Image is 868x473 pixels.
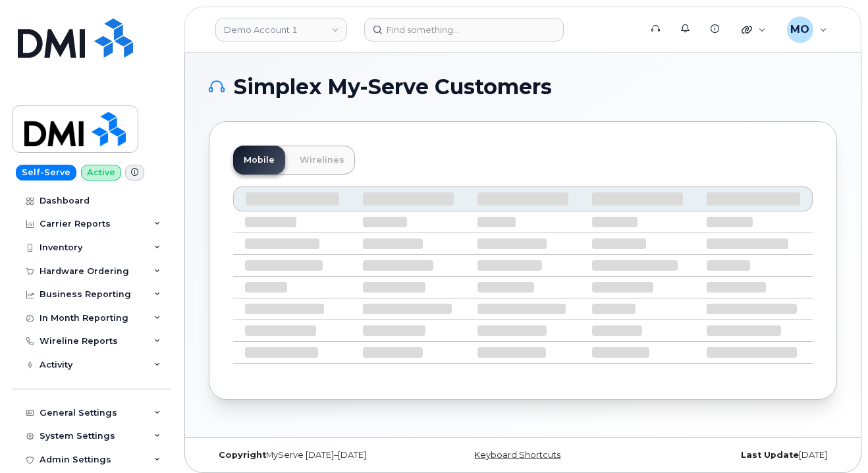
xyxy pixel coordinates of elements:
div: MyServe [DATE]–[DATE] [209,450,418,460]
a: Keyboard Shortcuts [474,450,560,460]
div: [DATE] [628,450,837,460]
strong: Copyright [219,450,266,460]
a: Mobile [233,146,285,175]
a: Wirelines [289,146,355,175]
span: Simplex My-Serve Customers [234,77,552,97]
strong: Last Update [741,450,799,460]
